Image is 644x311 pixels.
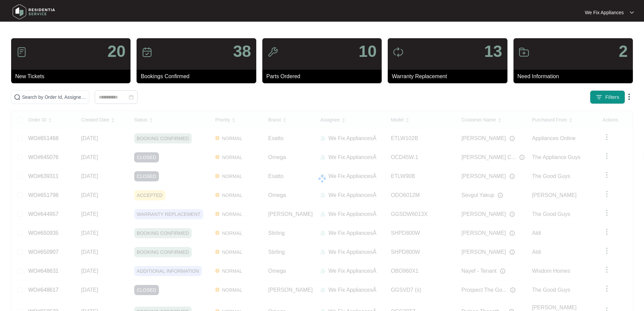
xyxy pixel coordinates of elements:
p: Need Information [518,72,633,81]
button: filter iconFilters [590,90,625,104]
img: icon [393,47,404,58]
p: Bookings Confirmed [141,72,256,81]
img: search-icon [14,94,21,101]
img: dropdown arrow [625,93,633,101]
img: filter icon [596,94,602,101]
img: icon [142,47,152,58]
p: 38 [233,43,251,60]
img: icon [267,47,278,58]
p: 20 [108,43,125,60]
img: icon [519,47,529,58]
img: icon [16,47,27,58]
p: 10 [359,43,377,60]
p: 13 [484,43,502,60]
p: We Fix Appliances [585,9,624,16]
p: 2 [619,43,628,60]
img: dropdown arrow [630,11,634,14]
span: Filters [605,94,619,101]
img: residentia service logo [10,2,57,22]
p: Parts Ordered [266,72,382,81]
input: Search by Order Id, Assignee Name, Customer Name, Brand and Model [22,93,86,101]
p: Warranty Replacement [392,72,507,81]
p: New Tickets [15,72,130,81]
